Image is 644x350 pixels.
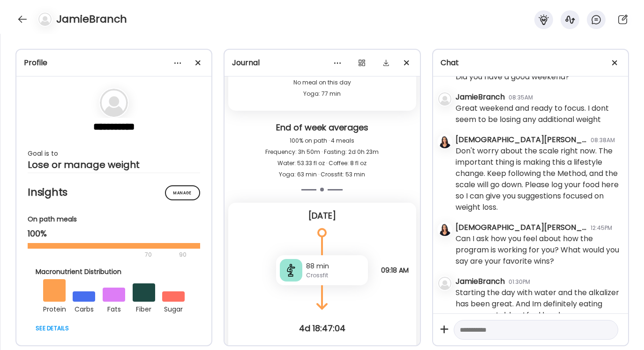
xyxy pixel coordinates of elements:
[456,103,621,125] div: Great weekend and ready to focus. I dont seem to be losing any additional weight
[306,261,364,271] div: 88 min
[232,135,412,180] div: 100% on path · 4 meals Frequency: 3h 50m · Fasting: 2d 0h 23m Water: 53.33 fl oz · Coffee: 8 fl o...
[103,302,125,315] div: fats
[36,267,192,277] div: Macronutrient Distribution
[178,249,187,260] div: 90
[381,266,409,274] span: 09:18 AM
[509,278,530,286] div: 01:30PM
[28,185,200,199] h2: Insights
[236,77,408,99] div: No meal on this day Yoga: 77 min
[456,276,505,287] div: JamieBranch
[306,271,364,280] div: Crossfit
[456,287,621,321] div: Starting the day with water and the alkalizer has been great. And Im definitely eating more veget...
[73,302,95,315] div: carbs
[509,93,533,102] div: 08:35AM
[56,12,127,27] h4: JamieBranch
[591,224,612,232] div: 12:45PM
[43,302,66,315] div: protein
[28,249,176,260] div: 70
[438,223,451,236] img: avatars%2FmcUjd6cqKYdgkG45clkwT2qudZq2
[438,135,451,148] img: avatars%2FmcUjd6cqKYdgkG45clkwT2qudZq2
[28,148,200,159] div: Goal is to
[165,185,200,200] div: Manage
[591,136,615,145] div: 08:38AM
[456,233,621,267] div: Can I ask how you feel about how the program is working for you? What would you say are your favo...
[28,228,200,239] div: 100%
[438,277,451,290] img: bg-avatar-default.svg
[456,91,505,103] div: JamieBranch
[438,92,451,106] img: bg-avatar-default.svg
[232,57,412,68] div: Journal
[100,89,128,117] img: bg-avatar-default.svg
[456,222,587,233] div: [DEMOGRAPHIC_DATA][PERSON_NAME]
[232,122,412,135] div: End of week averages
[441,57,621,68] div: Chat
[28,159,200,170] div: Lose or manage weight
[236,210,408,221] div: [DATE]
[456,145,621,213] div: Don't worry about the scale right now. The important thing is making this a lifestyle change. Kee...
[133,302,155,315] div: fiber
[225,323,419,334] div: 4d 18:47:04
[38,13,52,26] img: bg-avatar-default.svg
[162,302,185,315] div: sugar
[24,57,204,68] div: Profile
[28,214,200,224] div: On path meals
[456,134,587,145] div: [DEMOGRAPHIC_DATA][PERSON_NAME]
